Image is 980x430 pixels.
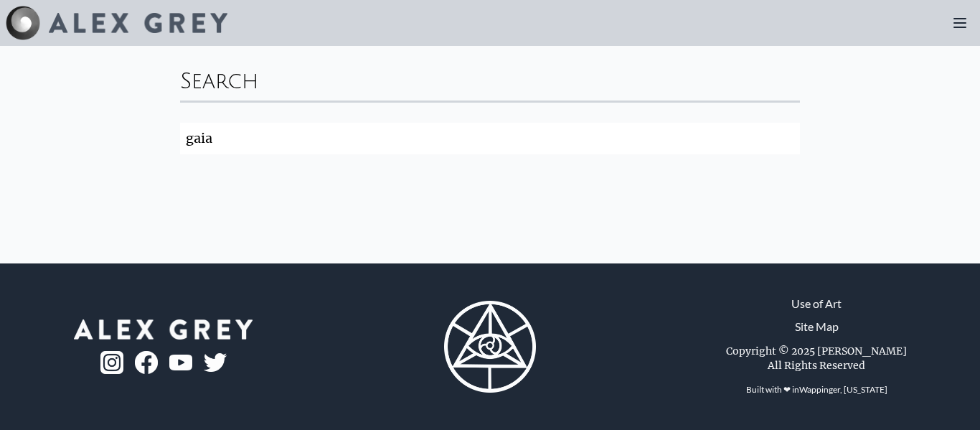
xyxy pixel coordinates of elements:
[180,57,800,101] div: Search
[791,295,842,312] a: Use of Art
[799,384,887,395] a: Wappinger, [US_STATE]
[180,123,800,154] input: Search...
[204,353,227,372] img: twitter-logo.png
[135,351,158,374] img: fb-logo.png
[169,355,192,371] img: youtube-logo.png
[726,344,907,358] div: Copyright © 2025 [PERSON_NAME]
[768,358,865,373] div: All Rights Reserved
[100,351,123,374] img: ig-logo.png
[795,318,839,335] a: Site Map
[740,378,893,401] div: Built with ❤ in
